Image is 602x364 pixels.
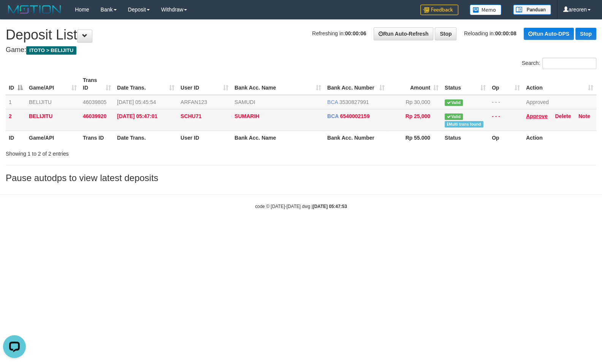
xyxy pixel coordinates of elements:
[470,5,502,15] img: Button%20Memo.svg
[388,131,442,145] th: Rp 55.000
[406,113,430,119] span: Rp 25,000
[80,131,114,145] th: Trans ID
[3,3,26,26] button: Open LiveChat chat widget
[489,95,523,109] td: - - -
[327,99,338,105] span: BCA
[231,73,324,95] th: Bank Acc. Name: activate to sort column ascending
[255,204,347,209] small: code © [DATE]-[DATE] dwg |
[117,113,157,119] span: [DATE] 05:47:01
[6,173,596,183] h3: Pause autodps to view latest deposits
[6,4,63,15] img: MOTION_logo.png
[445,121,483,128] span: Multiple matching transaction found in bank
[388,73,442,95] th: Amount: activate to sort column ascending
[445,99,463,106] span: Valid transaction
[177,131,231,145] th: User ID
[345,30,366,36] strong: 00:00:06
[523,95,596,109] td: Approved
[542,58,596,69] input: Search:
[327,113,339,119] span: BCA
[442,73,489,95] th: Status: activate to sort column ascending
[26,131,80,145] th: Game/API
[83,113,106,119] span: 46039920
[181,99,207,105] span: ARFAN123
[6,46,596,54] h4: Game:
[231,131,324,145] th: Bank Acc. Name
[495,30,516,36] strong: 00:00:08
[489,73,523,95] th: Op: activate to sort column ascending
[6,27,596,43] h1: Deposit List
[513,5,551,15] img: panduan.png
[575,28,596,40] a: Stop
[555,113,571,119] a: Delete
[234,113,259,119] a: SUMARIH
[117,99,156,105] span: [DATE] 05:45:54
[324,73,388,95] th: Bank Acc. Number: activate to sort column ascending
[181,113,201,119] span: SCHU71
[114,131,177,145] th: Date Trans.
[6,109,26,131] td: 2
[445,113,463,120] span: Valid transaction
[312,30,366,36] span: Refreshing in:
[6,95,26,109] td: 1
[339,99,369,105] span: Copy 3530827991 to clipboard
[26,95,80,109] td: BELIJITU
[26,73,80,95] th: Game/API: activate to sort column ascending
[464,30,516,36] span: Reloading in:
[523,131,596,145] th: Action
[6,73,26,95] th: ID: activate to sort column descending
[420,5,458,15] img: Feedback.jpg
[80,73,114,95] th: Trans ID: activate to sort column ascending
[524,28,574,40] a: Run Auto-DPS
[435,27,456,40] a: Stop
[442,131,489,145] th: Status
[489,131,523,145] th: Op
[6,147,245,158] div: Showing 1 to 2 of 2 entries
[522,58,596,69] label: Search:
[313,204,347,209] strong: [DATE] 05:47:53
[526,113,548,119] a: Approve
[374,27,433,40] a: Run Auto-Refresh
[83,99,106,105] span: 46039805
[177,73,231,95] th: User ID: activate to sort column ascending
[406,99,430,105] span: Rp 30,000
[324,131,388,145] th: Bank Acc. Number
[6,131,26,145] th: ID
[340,113,370,119] span: Copy 6540002159 to clipboard
[489,109,523,131] td: - - -
[114,73,177,95] th: Date Trans.: activate to sort column ascending
[523,73,596,95] th: Action: activate to sort column ascending
[26,46,76,55] span: ITOTO > BELIJITU
[578,113,590,119] a: Note
[234,99,255,105] a: SAMUDI
[26,109,80,131] td: BELIJITU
